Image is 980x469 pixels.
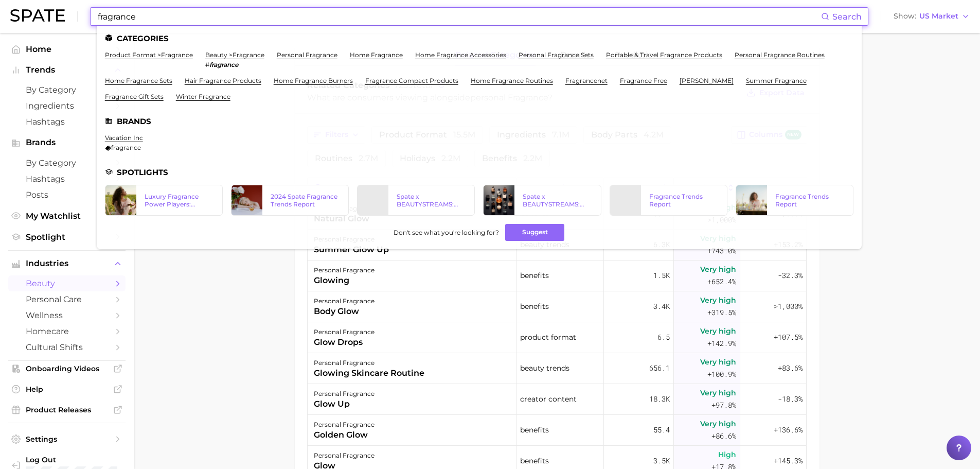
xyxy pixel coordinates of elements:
[365,77,458,84] a: fragrance compact products
[8,155,126,171] a: by Category
[314,449,375,462] div: personal fragrance
[26,101,108,111] span: Ingredients
[176,93,230,100] a: winter fragrance
[314,305,375,318] div: body glow
[105,93,164,100] a: fragrance gift sets
[105,168,853,177] li: Spotlights
[105,185,223,216] a: Luxury Fragrance Power Players: Consumers’ Brand Favorites
[8,323,126,339] a: homecare
[26,232,108,242] span: Spotlight
[277,51,337,59] a: personal fragrance
[145,193,214,208] div: Luxury Fragrance Power Players: Consumers’ Brand Favorites
[700,294,736,306] span: Very high
[26,85,108,95] span: by Category
[274,77,353,84] a: home fragrance burners
[314,367,424,379] div: glowing skincare routine
[894,13,916,19] span: Show
[26,65,108,75] span: Trends
[653,300,670,312] span: 3.4k
[314,295,375,307] div: personal fragrance
[308,322,807,353] button: personal fragranceglow dropsproduct format6.5Very high+142.9%+107.5%
[8,187,126,203] a: Posts
[653,455,670,467] span: 3.5k
[483,185,601,216] a: Spate x BEAUTYSTREAMS: Fragrance Market Overview
[314,398,375,410] div: glow up
[653,424,670,436] span: 55.4
[26,44,108,54] span: Home
[707,275,736,288] span: +652.4%
[919,13,958,19] span: US Market
[520,424,549,436] span: benefits
[8,62,126,78] button: Trends
[26,174,108,184] span: Hashtags
[606,51,722,59] a: portable & travel fragrance products
[680,77,734,84] a: [PERSON_NAME]
[314,336,375,349] div: glow drops
[8,307,126,323] a: wellness
[26,310,108,320] span: wellness
[105,34,853,43] li: Categories
[778,393,803,405] span: -18.3%
[8,135,126,150] button: Brands
[649,362,670,374] span: 656.1
[700,263,736,275] span: Very high
[314,264,375,276] div: personal fragrance
[314,419,375,431] div: personal fragrance
[707,306,736,319] span: +319.5%
[471,77,553,84] a: home fragrance routines
[8,82,126,98] a: by Category
[205,51,264,59] a: beauty >fragrance
[397,193,466,208] div: Spate x BEAUTYSTREAMS: Fragrance Brands & Gestures
[778,269,803,282] span: -32.3%
[8,256,126,271] button: Industries
[308,291,807,322] button: personal fragrancebody glowbenefits3.4kVery high+319.5%>1,000%
[314,274,375,287] div: glowing
[26,190,108,200] span: Posts
[520,393,577,405] span: creator content
[10,9,65,22] img: SPATE
[105,134,143,142] a: vacation inc
[26,259,108,268] span: Industries
[8,339,126,355] a: cultural shifts
[700,418,736,430] span: Very high
[8,41,126,57] a: Home
[308,353,807,384] button: personal fragranceglowing skincare routinebeauty trends656.1Very high+100.9%+83.6%
[26,455,131,464] span: Log Out
[97,8,821,25] input: Search here for a brand, industry, or ingredient
[774,331,803,343] span: +107.5%
[209,61,238,68] em: fragrance
[8,229,126,245] a: Spotlight
[26,342,108,352] span: cultural shifts
[8,361,126,376] a: Onboarding Videos
[700,387,736,399] span: Very high
[105,117,853,126] li: Brands
[778,362,803,374] span: +83.6%
[394,229,499,236] span: Don't see what you're looking for?
[308,384,807,415] button: personal fragranceglow upcreator content18.3kVery high+97.8%-18.3%
[308,415,807,446] button: personal fragrancegolden glowbenefits55.4Very high+86.6%+136.6%
[105,77,172,84] a: home fragrance sets
[314,244,389,256] div: summer glow up
[26,294,108,304] span: personal care
[736,185,853,216] a: Fragrance Trends Report
[26,326,108,336] span: homecare
[700,356,736,368] span: Very high
[8,431,126,447] a: Settings
[26,385,108,394] span: Help
[231,185,349,216] a: 2024 Spate Fragrance Trends Report
[314,326,375,338] div: personal fragrance
[774,455,803,467] span: +145.3%
[8,114,126,130] a: Hashtags
[26,435,108,444] span: Settings
[520,331,576,343] span: product format
[26,279,108,288] span: beauty
[700,325,736,337] span: Very high
[185,77,261,84] a: hair fragrance products
[8,275,126,291] a: beauty
[649,393,670,405] span: 18.3k
[314,357,424,369] div: personal fragrance
[350,51,403,59] a: home fragrance
[832,12,862,22] span: Search
[26,405,108,414] span: Product Releases
[707,245,736,257] span: +743.0%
